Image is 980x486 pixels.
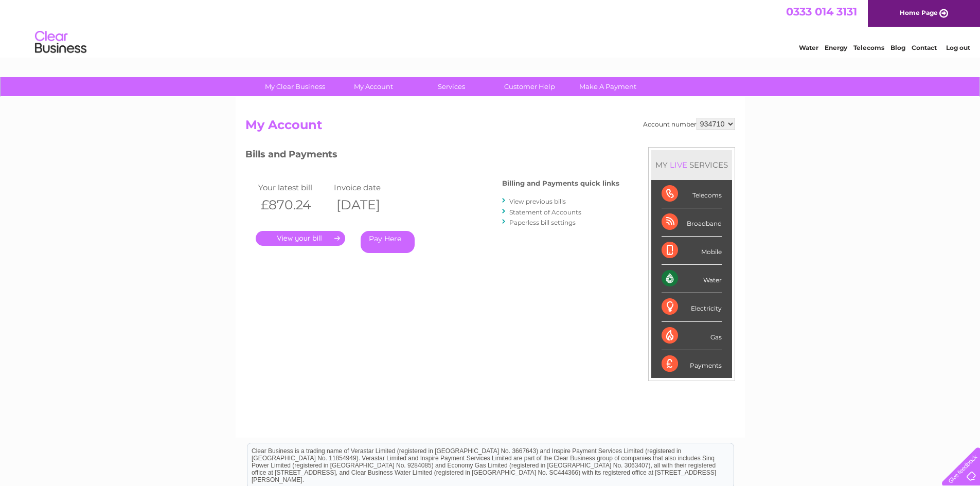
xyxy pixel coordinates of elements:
[256,194,332,215] th: £870.24
[946,44,970,51] a: Log out
[331,181,407,194] td: Invoice date
[253,77,337,96] a: My Clear Business
[825,44,847,51] a: Energy
[361,231,415,253] a: Pay Here
[662,350,722,378] div: Payments
[245,147,619,165] h3: Bills and Payments
[34,27,87,58] img: logo.png
[643,118,735,130] div: Account number
[509,219,576,226] a: Paperless bill settings
[912,44,937,51] a: Contact
[487,77,572,96] a: Customer Help
[651,150,732,179] div: MY SERVICES
[662,208,722,237] div: Broadband
[890,44,905,51] a: Blog
[509,208,581,216] a: Statement of Accounts
[331,77,416,96] a: My Account
[247,6,734,50] div: Clear Business is a trading name of Verastar Limited (registered in [GEOGRAPHIC_DATA] No. 3667643...
[662,322,722,350] div: Gas
[245,118,735,137] h2: My Account
[256,181,332,194] td: Your latest bill
[662,265,722,293] div: Water
[668,160,689,170] div: LIVE
[662,293,722,321] div: Electricity
[409,77,494,96] a: Services
[331,194,407,215] th: [DATE]
[662,180,722,208] div: Telecoms
[662,237,722,265] div: Mobile
[786,5,857,18] a: 0333 014 3131
[853,44,884,51] a: Telecoms
[256,231,345,246] a: .
[502,179,619,187] h4: Billing and Payments quick links
[565,77,650,96] a: Make A Payment
[509,197,566,205] a: View previous bills
[799,44,818,51] a: Water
